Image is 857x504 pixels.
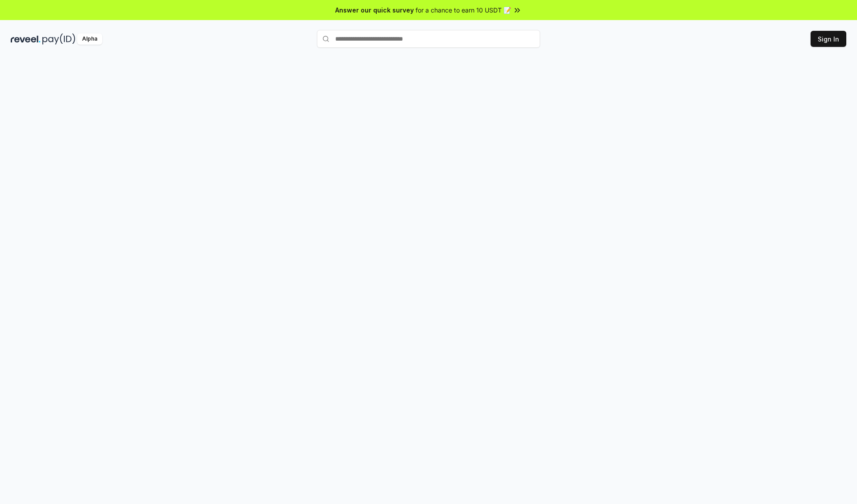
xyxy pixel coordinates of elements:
span: for a chance to earn 10 USDT 📝 [416,5,511,15]
span: Answer our quick survey [335,5,414,15]
div: Alpha [77,33,102,45]
img: pay_id [42,33,75,45]
button: Sign In [811,31,846,47]
img: reveel_dark [11,33,41,45]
